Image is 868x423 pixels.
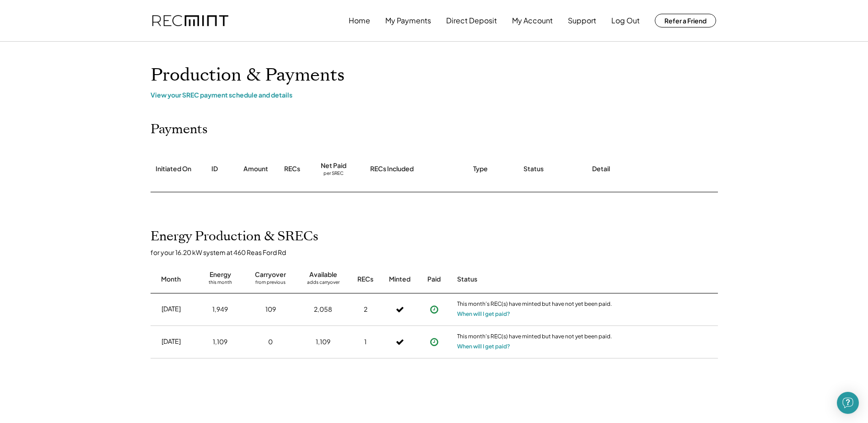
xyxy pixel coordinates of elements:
[364,337,367,347] div: 1
[265,305,276,314] div: 109
[321,161,346,170] div: Net Paid
[837,392,859,414] div: Open Intercom Messenger
[349,11,370,30] button: Home
[523,164,544,174] div: Status
[151,122,208,137] h2: Payments
[156,164,191,174] div: Initiated On
[162,304,181,314] div: [DATE]
[427,275,441,284] div: Paid
[473,164,488,174] div: Type
[323,170,344,177] div: per SREC
[385,11,431,30] button: My Payments
[268,337,273,347] div: 0
[151,91,718,99] div: View your SREC payment schedule and details
[255,279,286,288] div: from previous
[213,337,227,347] div: 1,109
[655,14,716,27] button: Refer a Friend
[512,11,553,30] button: My Account
[161,275,181,284] div: Month
[243,164,268,174] div: Amount
[151,229,318,244] h2: Energy Production & SRECs
[370,164,414,174] div: RECs Included
[255,270,286,279] div: Carryover
[307,279,340,288] div: adds carryover
[152,15,228,27] img: recmint-logotype%403x.png
[284,164,300,174] div: RECs
[309,270,337,279] div: Available
[457,342,510,351] button: When will I get paid?
[568,11,596,30] button: Support
[316,337,330,347] div: 1,109
[457,300,613,309] div: This month's REC(s) have minted but have not yet been paid.
[151,65,718,86] h1: Production & Payments
[162,337,181,346] div: [DATE]
[211,164,218,174] div: ID
[457,333,613,342] div: This month's REC(s) have minted but have not yet been paid.
[427,335,441,349] button: Payment approved, but not yet initiated.
[357,275,373,284] div: RECs
[151,248,727,256] div: for your 16.20 kW system at 460 Reas Ford Rd
[446,11,497,30] button: Direct Deposit
[212,305,228,314] div: 1,949
[210,270,231,279] div: Energy
[389,275,410,284] div: Minted
[209,279,232,288] div: this month
[314,305,332,314] div: 2,058
[592,164,610,174] div: Detail
[457,275,613,284] div: Status
[611,11,640,30] button: Log Out
[457,309,510,319] button: When will I get paid?
[364,305,367,314] div: 2
[427,303,441,316] button: Payment approved, but not yet initiated.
